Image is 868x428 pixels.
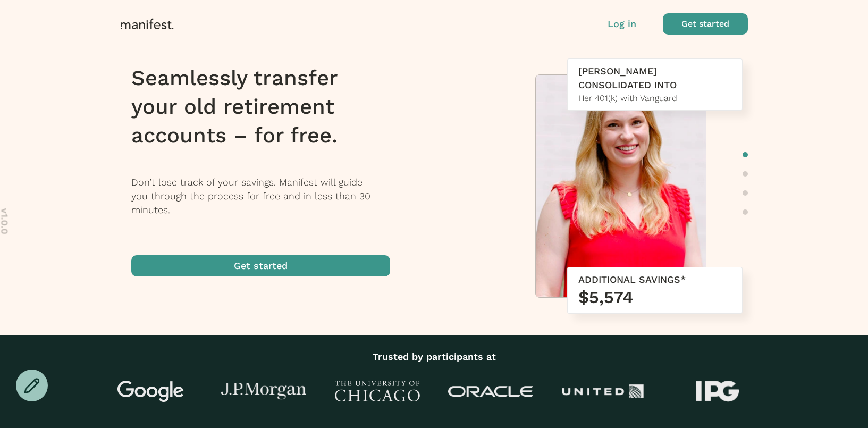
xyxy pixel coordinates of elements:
div: Her 401(k) with Vanguard [578,92,731,105]
img: Google [108,381,193,402]
img: University of Chicago [335,381,420,402]
div: [PERSON_NAME] CONSOLIDATED INTO [578,64,731,92]
img: J.P Morgan [221,383,306,400]
button: Log in [608,17,636,31]
img: Meredith [536,75,706,303]
button: Get started [663,13,748,35]
h1: Seamlessly transfer your old retirement accounts – for free. [131,64,404,150]
p: Don’t lose track of your savings. Manifest will guide you through the process for free and in les... [131,175,404,217]
div: ADDITIONAL SAVINGS* [578,273,731,287]
img: Oracle [448,386,533,397]
button: Get started [131,255,390,276]
h3: $5,574 [578,287,731,308]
